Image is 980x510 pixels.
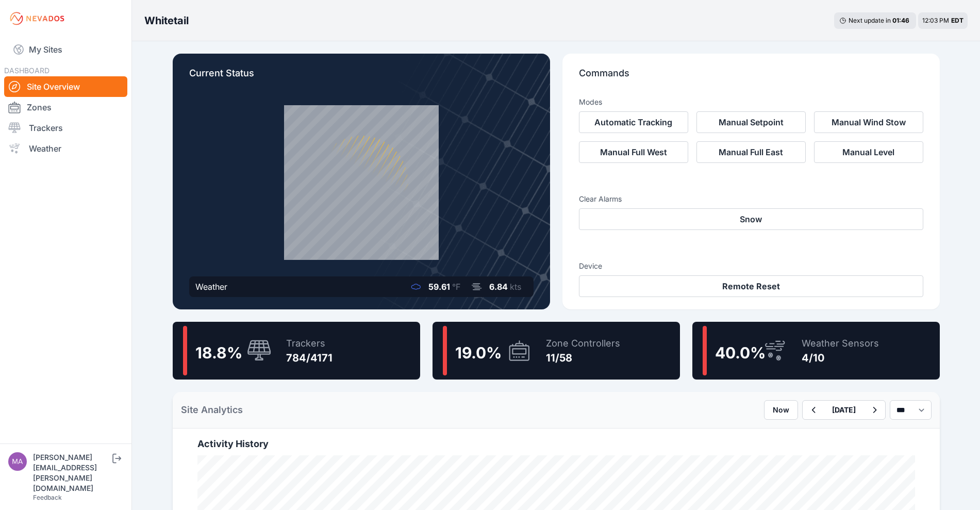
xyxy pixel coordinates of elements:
a: 19.0%Zone Controllers11/58 [433,322,680,380]
button: Manual Wind Stow [814,111,923,133]
div: 01 : 46 [892,17,911,25]
a: 40.0%Weather Sensors4/10 [692,322,940,380]
span: 12:03 PM [922,17,949,24]
div: Zone Controllers [546,336,620,351]
span: Next update in [849,17,891,24]
span: kts [510,282,521,292]
a: Site Overview [4,76,127,97]
div: 784/4171 [286,351,333,365]
button: [DATE] [824,401,864,419]
button: Manual Level [814,141,923,163]
div: 11/58 [546,351,620,365]
a: Trackers [4,118,127,138]
span: DASHBOARD [4,66,49,75]
a: 18.8%Trackers784/4171 [173,322,420,380]
div: 4/10 [802,351,879,365]
img: matthew.breyfogle@nevados.solar [8,452,27,471]
span: 6.84 [489,282,508,292]
h2: Activity History [197,437,915,451]
nav: Breadcrumb [144,7,189,34]
span: 19.0 % [455,343,502,362]
h3: Device [579,261,923,271]
a: My Sites [4,37,127,62]
span: 18.8 % [195,343,242,362]
a: Weather [4,138,127,159]
button: Automatic Tracking [579,111,688,133]
span: °F [452,282,460,292]
a: Zones [4,97,127,118]
div: Trackers [286,336,333,351]
div: [PERSON_NAME][EMAIL_ADDRESS][PERSON_NAME][DOMAIN_NAME] [33,452,110,493]
h3: Modes [579,97,602,107]
p: Current Status [189,66,534,89]
div: Weather [195,281,227,293]
span: 40.0 % [715,343,766,362]
h2: Site Analytics [181,403,243,417]
button: Now [764,400,798,420]
button: Manual Full West [579,141,688,163]
button: Snow [579,208,923,230]
button: Remote Reset [579,275,923,297]
a: Feedback [33,493,62,501]
p: Commands [579,66,923,89]
img: Nevados [8,10,66,27]
button: Manual Full East [696,141,806,163]
h3: Clear Alarms [579,194,923,204]
h3: Whitetail [144,13,189,28]
span: EDT [951,17,964,24]
button: Manual Setpoint [696,111,806,133]
div: Weather Sensors [802,336,879,351]
span: 59.61 [428,282,450,292]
